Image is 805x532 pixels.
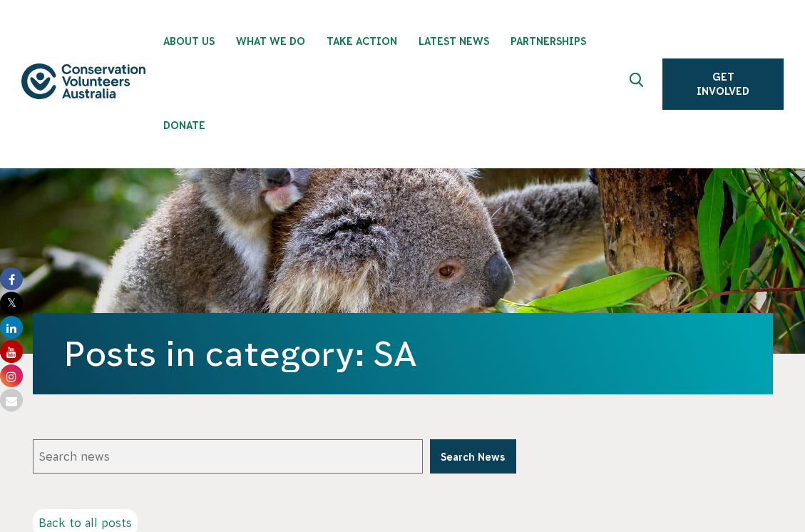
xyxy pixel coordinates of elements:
span: Take Action [327,36,397,47]
span: About Us [163,36,215,47]
h1: Posts in category: SA [64,334,742,373]
img: logo.svg [21,63,145,100]
span: Partnerships [511,36,586,47]
input: Search news [33,439,423,474]
span: Donate [163,120,205,131]
button: Expand search box Close search box [621,67,655,101]
span: Expand search box [630,73,647,96]
span: What We Do [236,36,305,47]
span: Latest News [419,36,489,47]
button: Search News [430,439,516,474]
a: Get Involved [662,58,784,110]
